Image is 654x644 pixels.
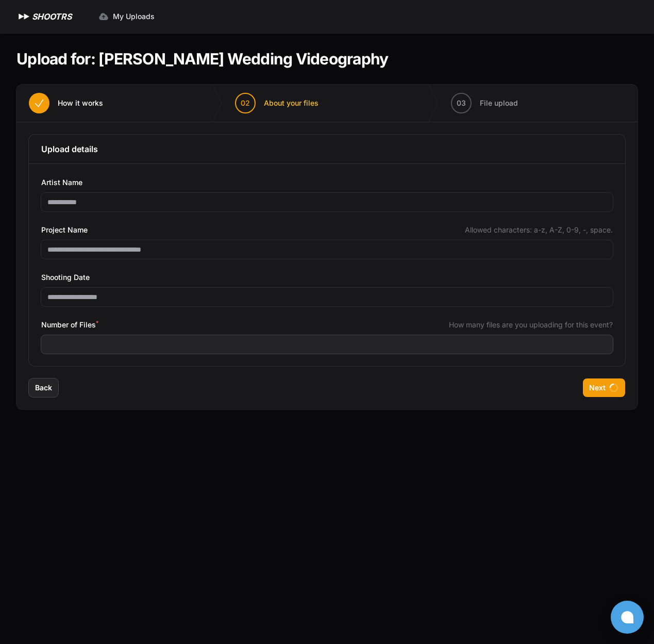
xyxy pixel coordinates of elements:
span: About your files [264,98,318,108]
h1: Upload for: [PERSON_NAME] Wedding Videography [16,49,388,68]
h3: Upload details [41,143,613,155]
button: Next [583,378,625,397]
img: SHOOTRS [16,10,32,23]
a: SHOOTRS SHOOTRS [16,10,72,23]
span: Artist Name [41,176,82,189]
button: How it works [16,85,115,122]
span: 03 [457,98,466,108]
span: Back [35,383,52,393]
button: Open chat window [611,601,644,634]
span: Next [589,383,606,393]
span: Number of Files [41,319,98,331]
button: 03 File upload [439,85,530,122]
span: Allowed characters: a-z, A-Z, 0-9, -, space. [465,225,613,235]
button: Back [29,378,58,397]
span: My Uploads [113,11,155,22]
span: How it works [58,98,103,108]
span: Shooting Date [41,271,90,284]
span: How many files are you uploading for this event? [449,320,613,330]
span: 02 [241,98,250,108]
span: File upload [480,98,518,108]
span: Project Name [41,224,88,236]
a: My Uploads [92,7,161,26]
button: 02 About your files [223,85,331,122]
h1: SHOOTRS [32,10,72,23]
